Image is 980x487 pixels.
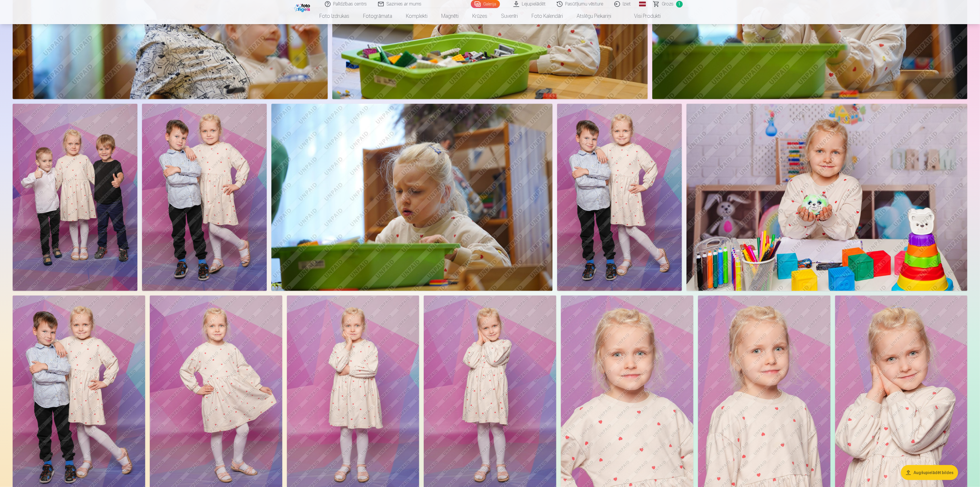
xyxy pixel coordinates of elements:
[434,8,465,24] a: Magnēti
[676,1,683,7] span: 1
[465,8,494,24] a: Krūzes
[356,8,399,24] a: Fotogrāmata
[618,8,668,24] a: Visi produkti
[662,1,674,7] span: Grozs
[901,465,958,480] button: Augšupielādēt bildes
[570,8,618,24] a: Atslēgu piekariņi
[294,2,312,12] img: /fa1
[494,8,525,24] a: Suvenīri
[399,8,434,24] a: Komplekti
[525,8,570,24] a: Foto kalendāri
[312,8,356,24] a: Foto izdrukas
